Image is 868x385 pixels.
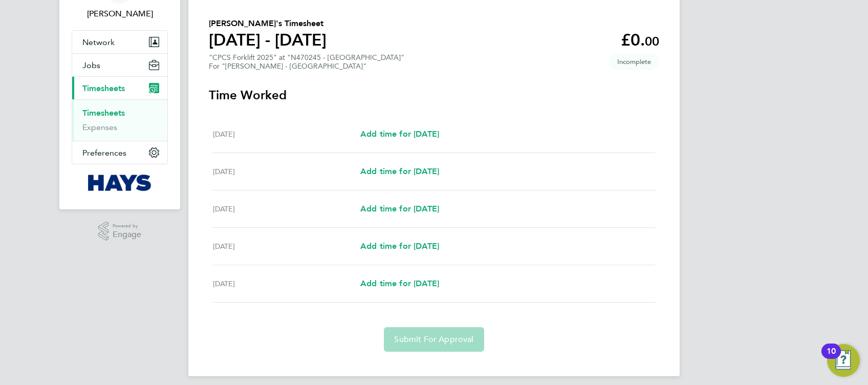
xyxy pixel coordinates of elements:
app-decimal: £0. [621,30,659,50]
span: Add time for [DATE] [360,204,439,213]
div: "CPCS Forklift 2025" at "N470245 - [GEOGRAPHIC_DATA]" [209,53,404,71]
div: [DATE] [213,165,360,178]
a: Add time for [DATE] [360,277,439,290]
span: Add time for [DATE] [360,129,439,139]
div: 10 [827,351,836,365]
span: Add time for [DATE] [360,241,439,251]
a: Add time for [DATE] [360,128,439,140]
div: [DATE] [213,203,360,215]
span: Engage [113,230,141,239]
a: Add time for [DATE] [360,240,439,252]
a: Add time for [DATE] [360,165,439,178]
div: [DATE] [213,277,360,290]
button: Network [72,31,167,53]
div: For "[PERSON_NAME] - [GEOGRAPHIC_DATA]" [209,62,404,71]
h3: Time Worked [209,87,659,103]
button: Preferences [72,141,167,164]
span: 00 [645,34,659,49]
span: This timesheet is Incomplete. [609,53,659,70]
img: hays-logo-retina.png [88,175,152,191]
a: Expenses [82,122,117,132]
div: Timesheets [72,99,167,141]
h2: [PERSON_NAME]'s Timesheet [209,17,327,30]
span: Powered by [113,222,141,230]
span: Amelia Kelly [72,8,168,20]
button: Jobs [72,54,167,76]
span: Network [82,37,115,47]
a: Timesheets [82,108,125,118]
span: Timesheets [82,83,125,93]
h1: [DATE] - [DATE] [209,30,327,50]
span: Preferences [82,148,126,158]
button: Timesheets [72,77,167,99]
button: Open Resource Center, 10 new notifications [827,344,860,377]
span: Add time for [DATE] [360,279,439,288]
span: Jobs [82,60,100,70]
div: [DATE] [213,128,360,140]
span: Add time for [DATE] [360,166,439,176]
a: Go to home page [72,175,168,191]
a: Powered byEngage [98,222,142,241]
div: [DATE] [213,240,360,252]
a: Add time for [DATE] [360,203,439,215]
